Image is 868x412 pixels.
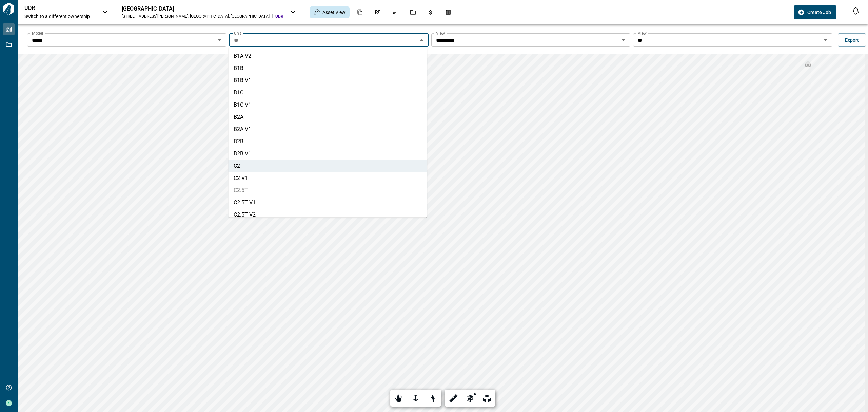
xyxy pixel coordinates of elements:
[228,62,427,74] li: B1B
[441,6,455,18] div: Takeoff Center
[638,30,647,36] label: View
[122,14,270,19] div: [STREET_ADDRESS][PERSON_NAME] , [GEOGRAPHIC_DATA] , [GEOGRAPHIC_DATA]
[228,111,427,123] li: B2A
[228,99,427,111] li: B1C V1
[234,30,241,36] label: Unit
[228,196,427,209] li: C2.5T V1
[821,35,830,45] button: Open
[371,6,385,18] div: Photos
[24,5,85,12] p: UDR
[322,9,346,16] span: Asset View
[228,74,427,87] li: B1B V1
[228,123,427,135] li: B2A V1
[436,30,445,36] label: View
[228,184,427,196] li: C2.5T
[228,160,427,172] li: C2
[417,35,426,45] button: Close
[122,5,283,12] div: [GEOGRAPHIC_DATA]
[423,6,438,18] div: Budgets
[228,148,427,160] li: B2B V1
[794,5,836,19] button: Create Job
[228,135,427,148] li: B2B
[850,5,861,16] button: Open notification feed
[215,35,224,45] button: Open
[24,13,96,20] span: Switch to a different ownership
[353,6,367,18] div: Documents
[228,87,427,99] li: B1C
[388,6,402,18] div: Issues & Info
[228,209,427,221] li: C2.5T V2
[618,35,628,45] button: Open
[807,9,831,16] span: Create Job
[838,33,866,47] button: Export
[406,6,420,18] div: Jobs
[845,37,859,43] span: Export
[310,6,350,18] div: Asset View
[275,14,283,19] span: UDR
[228,50,427,62] li: B1A V2
[32,30,43,36] label: Model
[228,172,427,184] li: C2 V1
